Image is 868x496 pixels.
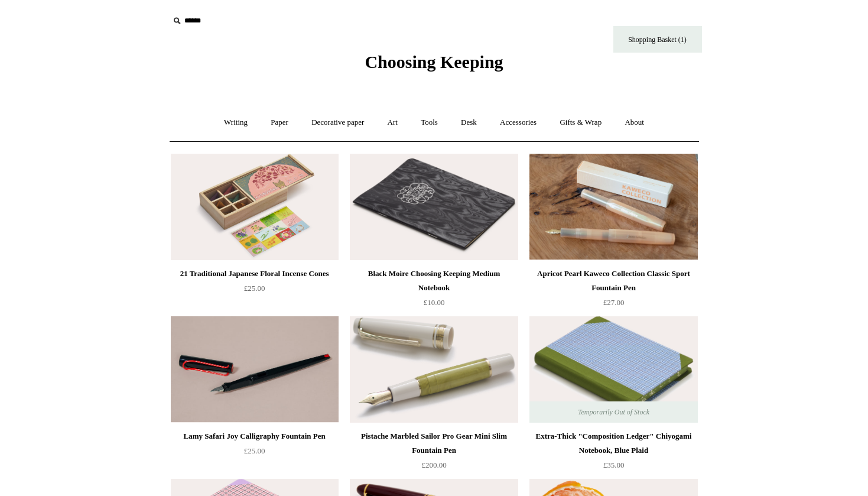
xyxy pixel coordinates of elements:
a: Tools [410,107,448,138]
span: £10.00 [424,298,445,307]
img: Apricot Pearl Kaweco Collection Classic Sport Fountain Pen [529,154,697,260]
a: Art [377,107,408,138]
div: Pistache Marbled Sailor Pro Gear Mini Slim Fountain Pen [353,429,515,458]
div: Lamy Safari Joy Calligraphy Fountain Pen [174,429,336,443]
div: 21 Traditional Japanese Floral Incense Cones [174,267,336,281]
a: Choosing Keeping [365,61,503,70]
a: Paper [260,107,299,138]
a: Black Moire Choosing Keeping Medium Notebook Black Moire Choosing Keeping Medium Notebook [350,154,518,260]
span: £25.00 [244,446,265,455]
a: Gifts & Wrap [549,107,612,138]
div: Apricot Pearl Kaweco Collection Classic Sport Fountain Pen [532,267,694,295]
a: Extra-Thick "Composition Ledger" Chiyogami Notebook, Blue Plaid £35.00 [529,429,697,478]
span: £27.00 [603,298,625,307]
div: Extra-Thick "Composition Ledger" Chiyogami Notebook, Blue Plaid [532,429,694,458]
a: 21 Traditional Japanese Floral Incense Cones £25.00 [171,267,339,315]
a: Apricot Pearl Kaweco Collection Classic Sport Fountain Pen Apricot Pearl Kaweco Collection Classi... [529,154,697,260]
img: Black Moire Choosing Keeping Medium Notebook [350,154,518,260]
span: £25.00 [244,284,265,293]
a: Apricot Pearl Kaweco Collection Classic Sport Fountain Pen £27.00 [529,267,697,315]
a: Desk [450,107,487,138]
a: Lamy Safari Joy Calligraphy Fountain Pen Lamy Safari Joy Calligraphy Fountain Pen [171,316,339,423]
a: Pistache Marbled Sailor Pro Gear Mini Slim Fountain Pen £200.00 [350,429,518,478]
span: Choosing Keeping [365,52,503,72]
a: Shopping Basket (1) [613,26,702,53]
span: £35.00 [603,461,625,469]
a: About [614,107,655,138]
a: Extra-Thick "Composition Ledger" Chiyogami Notebook, Blue Plaid Extra-Thick "Composition Ledger" ... [529,316,697,423]
img: Lamy Safari Joy Calligraphy Fountain Pen [171,316,339,423]
img: Extra-Thick "Composition Ledger" Chiyogami Notebook, Blue Plaid [529,316,697,423]
a: Black Moire Choosing Keeping Medium Notebook £10.00 [350,267,518,315]
a: Writing [213,107,258,138]
div: Black Moire Choosing Keeping Medium Notebook [353,267,515,295]
a: Pistache Marbled Sailor Pro Gear Mini Slim Fountain Pen Pistache Marbled Sailor Pro Gear Mini Sli... [350,316,518,423]
span: Temporarily Out of Stock [566,401,661,423]
img: 21 Traditional Japanese Floral Incense Cones [171,154,339,260]
span: £200.00 [421,461,446,469]
a: Accessories [489,107,547,138]
a: Decorative paper [301,107,375,138]
img: Pistache Marbled Sailor Pro Gear Mini Slim Fountain Pen [350,316,518,423]
a: 21 Traditional Japanese Floral Incense Cones 21 Traditional Japanese Floral Incense Cones [171,154,339,260]
a: Lamy Safari Joy Calligraphy Fountain Pen £25.00 [171,429,339,478]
